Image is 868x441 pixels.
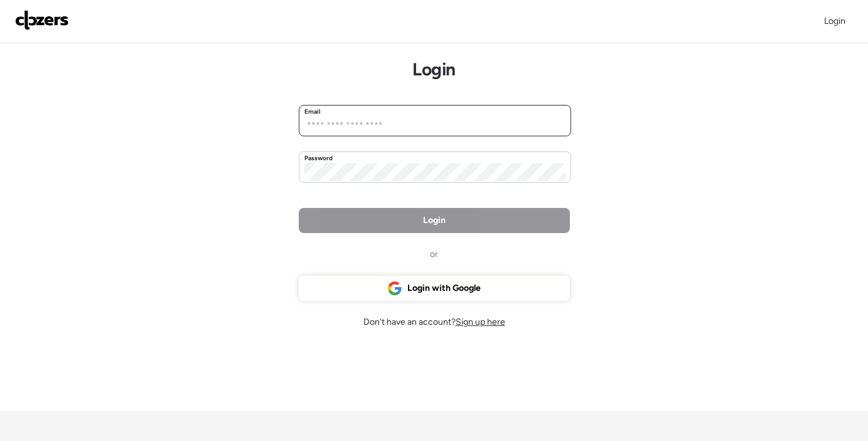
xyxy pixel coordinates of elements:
span: or [430,248,438,261]
img: Logo [15,10,69,30]
h1: Login [412,58,455,80]
span: Login with Google [407,282,481,295]
label: Password [304,153,333,163]
label: Email [304,107,321,117]
span: Login [423,214,446,227]
span: Sign up here [456,317,505,327]
span: Login [824,16,845,26]
span: Don't have an account? [363,316,505,329]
